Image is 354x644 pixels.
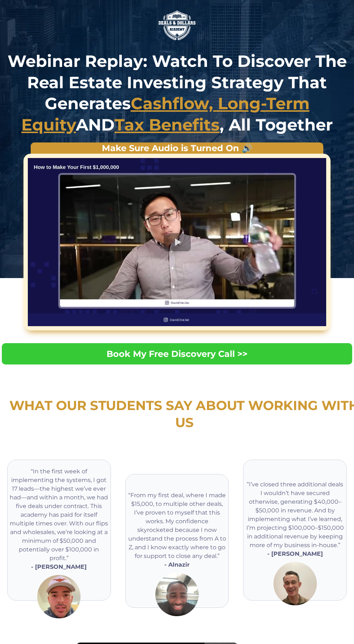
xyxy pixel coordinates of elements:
[9,467,109,563] p: “In the first week of implementing the systems, I got 17 leads—the highest we’ve ever had—and wit...
[128,491,227,560] p: “From my first deal, where I made $15,000, to multiple other deals, I’ve proven to myself that th...
[267,550,323,557] strong: - [PERSON_NAME]
[21,93,310,135] u: Cashflow, Long-Term Equity
[2,343,352,364] a: Book My Free Discovery Call >>
[245,480,345,550] p: ”I’ve closed three additional deals I wouldn’t have secured otherwise, generating $40,000–$50,000...
[102,143,252,153] strong: Make Sure Audio is Turned On 🔊
[164,561,190,568] strong: - Alnazir
[115,115,220,135] u: Tax Benefits
[107,349,247,359] span: Book My Free Discovery Call >>
[31,563,87,570] strong: - [PERSON_NAME]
